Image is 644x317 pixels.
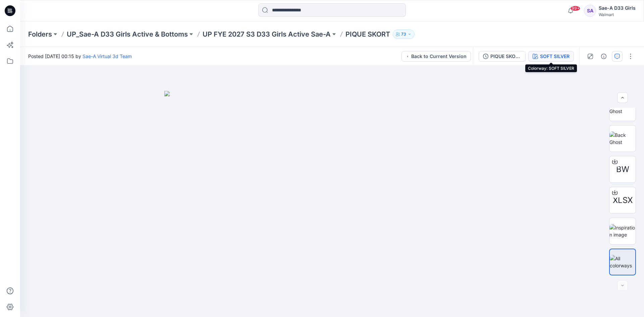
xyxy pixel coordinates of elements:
span: Posted [DATE] 00:15 by [28,53,132,60]
div: PIQUE SKORT_Soft silver [490,53,521,60]
img: All colorways [610,255,635,269]
div: SA [584,5,596,17]
div: Sae-A D33 Girls [599,4,636,12]
p: 73 [401,31,406,38]
img: Back Ghost [609,131,636,146]
img: Side Ghost [609,101,636,115]
div: Walmart [599,12,636,17]
button: 73 [393,30,415,39]
p: PIQUE SKORT [345,30,390,39]
span: XLSX [613,194,633,206]
a: UP_Sae-A D33 Girls Active & Bottoms [67,30,188,39]
button: PIQUE SKORT_Soft silver [479,51,526,62]
a: Sae-A Virtual 3d Team [83,53,132,59]
button: Details [598,51,609,62]
button: Back to Current Version [401,51,471,62]
span: 99+ [570,6,580,11]
div: SOFT SILVER [540,53,570,60]
span: BW [616,163,629,175]
a: UP FYE 2027 S3 D33 Girls Active Sae-A [203,30,331,39]
img: Inspiration image [609,224,636,238]
a: Folders [28,30,52,39]
button: SOFT SILVER [528,51,574,62]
